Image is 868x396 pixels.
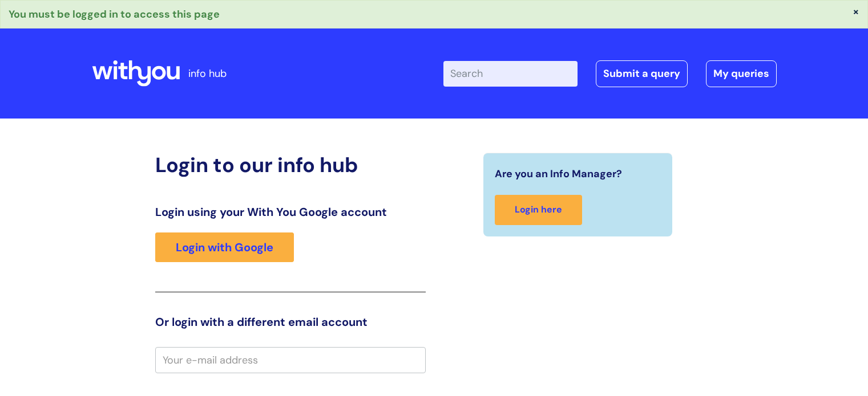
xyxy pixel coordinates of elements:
[706,60,777,87] a: My queries
[596,60,688,87] a: Submit a query
[155,153,426,177] h2: Login to our info hub
[188,64,227,83] p: info hub
[495,195,582,225] a: Login here
[443,61,578,86] input: Search
[853,6,859,17] button: ×
[495,165,622,183] span: Are you an Info Manager?
[155,205,426,219] h3: Login using your With You Google account
[155,232,294,262] a: Login with Google
[155,315,426,329] h3: Or login with a different email account
[155,347,426,373] input: Your e-mail address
